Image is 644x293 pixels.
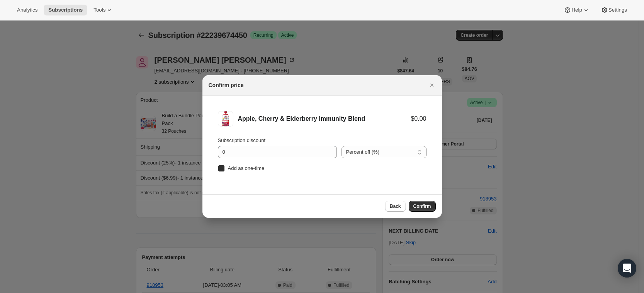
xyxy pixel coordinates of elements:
[385,201,406,212] button: Back
[209,81,244,89] h2: Confirm price
[44,5,87,15] button: Subscriptions
[571,7,582,13] span: Help
[12,5,42,15] button: Analytics
[559,5,594,15] button: Help
[218,137,266,143] span: Subscription discount
[413,203,431,209] span: Confirm
[618,259,636,278] div: Open Intercom Messenger
[48,7,83,13] span: Subscriptions
[17,7,37,13] span: Analytics
[228,165,265,171] span: Add as one-time
[608,7,627,13] span: Settings
[218,111,233,127] img: Apple, Cherry & Elderberry Immunity Blend
[427,80,437,91] button: Close
[390,203,401,209] span: Back
[93,7,105,13] span: Tools
[409,201,436,212] button: Confirm
[89,5,118,15] button: Tools
[596,5,632,15] button: Settings
[238,115,411,123] div: Apple, Cherry & Elderberry Immunity Blend
[411,115,426,123] div: $0.00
